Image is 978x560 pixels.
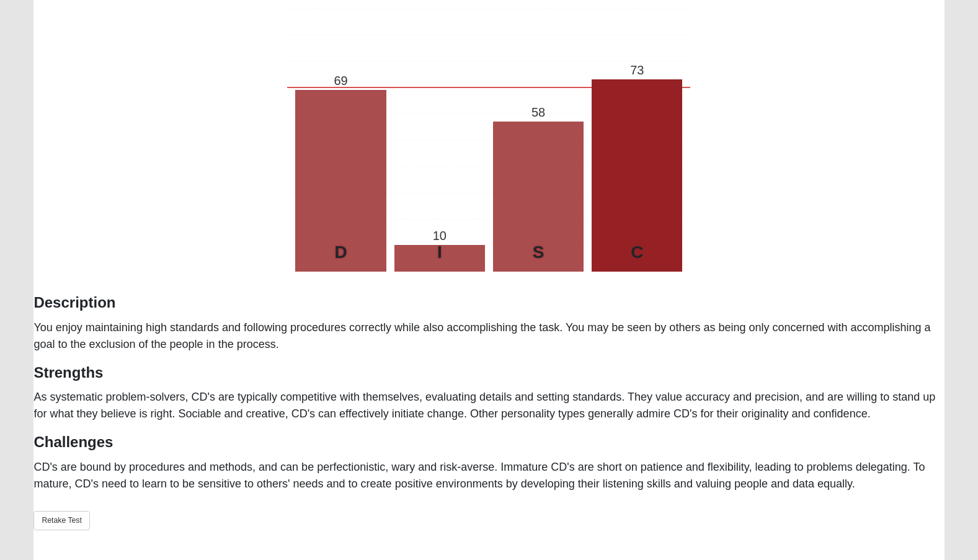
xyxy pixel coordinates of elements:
li: 73 [592,79,682,272]
div: I [394,239,485,265]
div: C [592,239,682,265]
li: 69 [295,90,386,272]
h3: Challenges [33,433,944,451]
input: Retake Test [33,511,89,530]
li: 10 [394,245,485,272]
div: S [493,239,584,265]
h3: Strengths [33,364,944,382]
li: 58 [493,122,584,272]
div: D [295,239,386,265]
h3: Description [33,294,944,312]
